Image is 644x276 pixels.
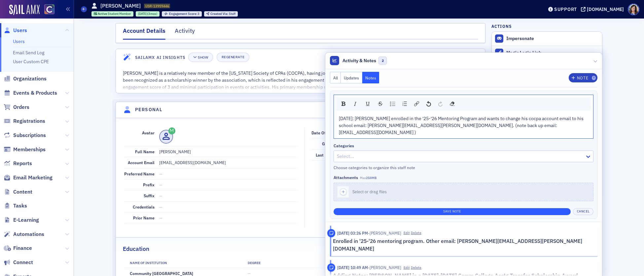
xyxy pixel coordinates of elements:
a: Subscriptions [4,132,46,139]
div: rdw-wrapper [334,95,593,139]
dd: [PERSON_NAME] [159,146,297,157]
div: rdw-inline-control [338,99,386,109]
div: Choose categories to organize this staff note [334,164,555,170]
div: 2025-07-03 00:00:00 [136,11,160,17]
button: Delete [411,230,421,236]
span: Orders [13,104,29,111]
div: rdw-editor [339,115,589,136]
button: [DOMAIN_NAME] [581,7,626,12]
div: Link [412,99,421,109]
div: [DOMAIN_NAME] [587,6,624,12]
a: Users [13,38,25,44]
div: Attachments [334,175,358,180]
span: Account Email [128,160,155,165]
span: Suffix [144,193,155,198]
button: Edit [404,265,410,270]
a: Email Send Log [13,50,44,56]
div: Note [327,229,336,237]
a: Memberships [4,146,46,153]
button: Show [188,53,213,62]
div: rdw-remove-control [446,99,458,109]
span: Date of Birth [311,130,336,135]
span: Email Marketing [13,174,53,181]
span: Prefix [143,182,155,187]
span: [DATE] [138,12,147,16]
button: Delete [411,265,421,270]
span: Organizations [13,75,47,82]
time: 9/8/2025 10:49 AM [337,265,368,270]
a: User Custom CPE [13,59,49,65]
button: Regenerate [217,53,249,62]
span: USR-13959446 [145,4,169,8]
span: Max [360,176,376,180]
a: Finance [4,245,32,252]
div: Created Via: Staff [204,11,238,17]
button: Cancel [573,208,593,215]
span: Student Member [108,12,131,16]
div: Engagement Score: 3 [162,11,202,17]
span: Engagement Score : [169,12,198,16]
span: 2 [378,57,387,65]
a: Email Marketing [4,174,53,181]
span: — [159,204,162,209]
span: Stacy Svendsen [368,230,401,236]
div: Remove [447,99,457,109]
a: Users [4,27,27,34]
a: Active Student Member [94,12,131,16]
span: 250MB [366,176,376,180]
span: — [159,193,162,198]
a: E-Learning [4,216,39,224]
span: Subscriptions [13,132,46,139]
a: Registrations [4,117,45,125]
span: — [248,271,250,276]
a: Events & Products [4,89,57,97]
span: Connect [13,259,33,266]
span: Select or drag files [352,189,387,194]
div: rdw-list-control [386,99,411,109]
div: Support [554,6,577,12]
span: Profile [628,4,639,15]
span: Finance [13,245,32,252]
span: — [159,182,162,187]
button: Impersonate [506,36,534,42]
a: Organizations [4,75,47,82]
span: Users [13,27,27,34]
time: 10/12/2025 03:26 PM [337,230,368,236]
span: Created Via : [210,12,229,16]
span: Reports [13,160,32,167]
dd: [EMAIL_ADDRESS][DOMAIN_NAME] [159,157,297,168]
img: SailAMX [9,5,40,15]
div: Active: Active: Student Member [91,11,134,17]
div: Strikethrough [376,99,385,108]
span: Content [13,188,32,196]
span: Registrations [13,117,45,125]
span: — [159,171,162,176]
div: 3 [169,12,200,16]
a: Content [4,188,32,196]
span: Gender [322,141,336,146]
span: — [159,215,162,220]
button: Magic Login Link [492,46,602,60]
h2: Education [123,245,149,253]
span: Avatar [142,130,155,135]
button: All [330,72,341,83]
div: Italic [350,99,360,109]
button: Edit [404,230,410,236]
span: Credentials [133,204,155,209]
div: rdw-toolbar [336,97,591,111]
h4: Personal [135,106,162,113]
div: Note [577,76,588,80]
div: Unordered [388,99,398,109]
div: rdw-history-control [423,99,446,109]
div: Show [198,56,208,59]
th: Name of Institution [124,258,242,268]
th: Degree [242,258,359,268]
div: Redo [436,99,445,109]
div: Magic Login Link [506,50,599,56]
button: Select or drag files [334,183,593,201]
span: Stacy Svendsen [368,265,401,270]
span: E-Learning [13,216,39,224]
span: Automations [13,231,44,238]
div: Staff [210,12,235,16]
